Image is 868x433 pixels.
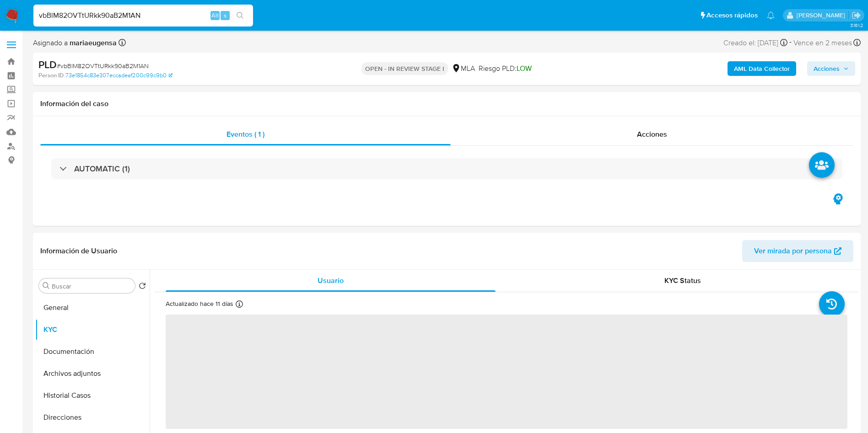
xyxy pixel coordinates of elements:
button: AML Data Collector [728,61,796,76]
span: s [224,11,226,20]
span: Ver mirada por persona [754,240,832,262]
span: Acciones [814,61,840,76]
button: KYC [35,319,150,341]
div: MLA [452,64,475,74]
span: KYC Status [664,275,701,286]
h1: Información de Usuario [40,246,117,256]
div: AUTOMATIC (1) [51,158,842,179]
p: OPEN - IN REVIEW STAGE I [361,62,448,75]
span: ‌ [166,315,847,429]
p: mariaeugenia.sanchez@mercadolibre.com [797,11,848,20]
span: # vbBlM82OVTtURkk90aB2M1AN [57,61,149,70]
b: Person ID [38,71,64,80]
input: Buscar usuario o caso... [33,10,253,21]
button: Volver al orden por defecto [139,282,146,292]
button: search-icon [231,9,249,22]
button: Historial Casos [35,385,150,406]
span: Eventos ( 1 ) [226,129,264,139]
a: 73e1854c83e307eccadeaf200c99c9b0 [65,71,173,80]
button: Documentación [35,341,150,363]
span: Riesgo PLD: [479,64,532,74]
button: Direcciones [35,406,150,428]
p: Actualizado hace 11 días [166,299,233,308]
a: Salir [852,11,861,20]
a: Notificaciones [767,11,775,19]
span: - [789,37,792,49]
button: Archivos adjuntos [35,363,150,385]
span: Vence en 2 meses [793,38,852,48]
span: LOW [517,63,532,74]
b: mariaeugensa [68,37,117,48]
h1: Información del caso [40,99,853,108]
span: Accesos rápidos [706,11,758,20]
span: Acciones [637,129,667,139]
span: Alt [211,11,219,20]
button: Ver mirada por persona [742,240,853,262]
b: PLD [38,57,57,72]
button: General [35,297,150,319]
span: Usuario [318,275,344,286]
button: Buscar [43,282,50,289]
span: Asignado a [33,38,117,48]
b: AML Data Collector [734,61,790,76]
h3: AUTOMATIC (1) [74,164,130,174]
button: Acciones [807,61,855,76]
div: Creado el: [DATE] [723,37,787,49]
input: Buscar [52,282,131,290]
